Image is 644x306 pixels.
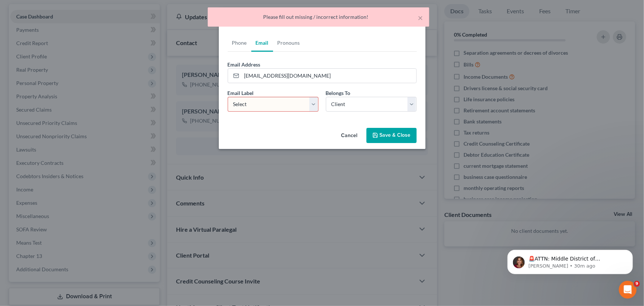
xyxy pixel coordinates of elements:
[619,281,637,299] iframe: Intercom live chat
[214,13,423,21] div: Please fill out missing / incorrect information!
[251,34,273,52] a: Email
[366,128,417,143] button: Save & Close
[228,34,251,52] a: Phone
[335,129,364,143] button: Cancel
[228,61,261,68] label: Email Address
[496,234,644,286] iframe: Intercom notifications message
[326,90,351,96] span: Belongs To
[242,69,416,83] input: Email Address
[228,89,254,97] label: Email Label
[418,13,423,22] button: ×
[273,34,304,52] a: Pronouns
[634,281,640,287] span: 9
